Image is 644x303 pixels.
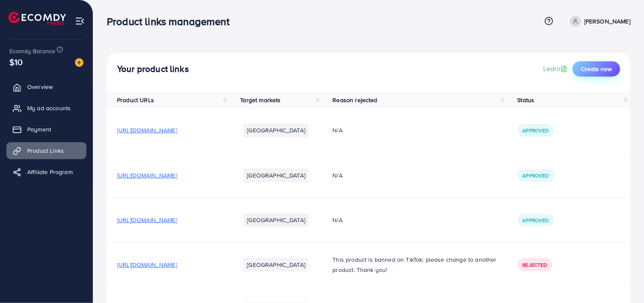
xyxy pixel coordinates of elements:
iframe: Chat [608,265,638,297]
span: [URL][DOMAIN_NAME] [117,216,177,224]
img: logo [9,12,66,25]
span: N/A [332,216,342,224]
img: menu [75,16,85,26]
span: $10 [9,56,23,68]
p: [PERSON_NAME] [584,16,630,26]
a: [PERSON_NAME] [567,16,630,27]
span: [URL][DOMAIN_NAME] [117,260,177,269]
h4: Your product links [117,64,189,74]
li: [GEOGRAPHIC_DATA] [243,169,309,182]
span: My ad accounts [27,104,71,112]
span: Product URLs [117,96,154,104]
span: N/A [332,126,342,134]
a: Overview [6,78,86,95]
span: Ecomdy Balance [9,47,55,55]
span: Create new [581,65,612,73]
a: Learn [543,64,569,74]
span: [URL][DOMAIN_NAME] [117,126,177,134]
span: [URL][DOMAIN_NAME] [117,171,177,180]
span: Target markets [240,96,280,104]
a: Product Links [6,142,86,159]
h3: Product links management [107,15,236,28]
span: Overview [27,83,53,91]
button: Create new [572,61,620,77]
p: This product is banned on TikTok; please change to another product. Thank you! [332,254,497,275]
span: Reason rejected [332,96,377,104]
span: Approved [523,217,549,224]
a: My ad accounts [6,100,86,117]
span: Affiliate Program [27,168,73,176]
li: [GEOGRAPHIC_DATA] [243,213,309,227]
span: Product Links [27,146,64,155]
span: Status [518,96,535,104]
span: Rejected [523,261,547,269]
span: Approved [523,127,549,134]
img: image [75,58,83,67]
span: Approved [523,172,549,179]
a: Affiliate Program [6,163,86,180]
span: Payment [27,125,51,134]
li: [GEOGRAPHIC_DATA] [243,123,309,137]
span: N/A [332,171,342,180]
li: [GEOGRAPHIC_DATA] [243,258,309,272]
a: Payment [6,121,86,138]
